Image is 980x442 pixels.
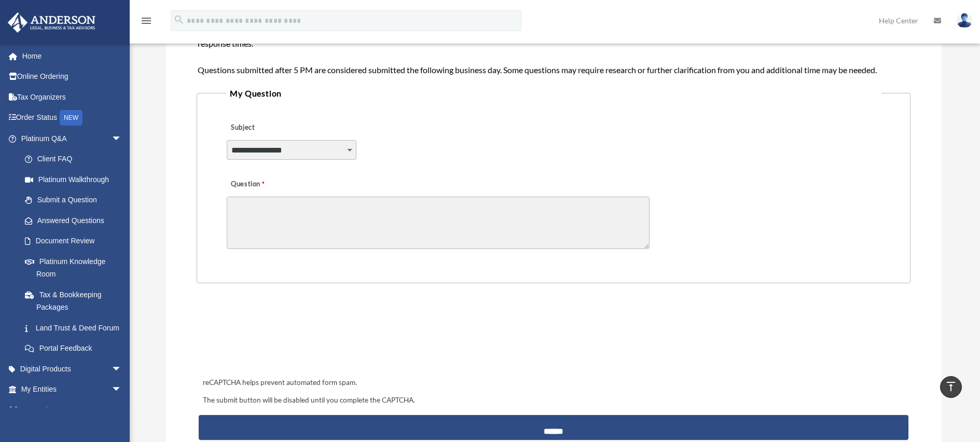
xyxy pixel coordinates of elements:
label: Subject [227,121,325,135]
div: The submit button will be disabled until you complete the CAPTCHA. [199,394,908,407]
a: My Entitiesarrow_drop_down [7,379,137,400]
a: menu [140,18,153,27]
span: arrow_drop_down [112,128,132,149]
a: Portal Feedback [15,338,137,359]
a: Answered Questions [15,210,137,231]
span: arrow_drop_down [112,379,132,400]
a: Order StatusNEW [7,107,137,129]
a: Digital Productsarrow_drop_down [7,358,137,379]
span: arrow_drop_down [112,358,132,380]
a: Document Review [15,231,137,252]
div: reCAPTCHA helps prevent automated form spam. [199,377,908,389]
div: NEW [60,110,82,126]
i: search [173,14,185,25]
a: Home [7,46,137,66]
label: Question [227,177,307,192]
i: vertical_align_top [945,380,957,393]
a: Tax Organizers [7,87,137,107]
i: menu [140,15,153,27]
a: Submit a Question [15,190,132,211]
a: My Anderson Teamarrow_drop_down [7,399,137,420]
span: arrow_drop_down [112,399,132,421]
a: Platinum Knowledge Room [15,251,137,284]
a: Platinum Walkthrough [15,169,137,190]
legend: My Question [226,86,881,101]
iframe: reCAPTCHA [200,315,357,356]
a: Land Trust & Deed Forum [15,317,137,338]
a: Platinum Q&Aarrow_drop_down [7,128,137,149]
a: Online Ordering [7,66,137,87]
a: Client FAQ [15,149,137,170]
a: Tax & Bookkeeping Packages [15,284,137,317]
img: Anderson Advisors Platinum Portal [5,12,99,33]
a: vertical_align_top [940,376,962,398]
img: User Pic [957,13,972,28]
